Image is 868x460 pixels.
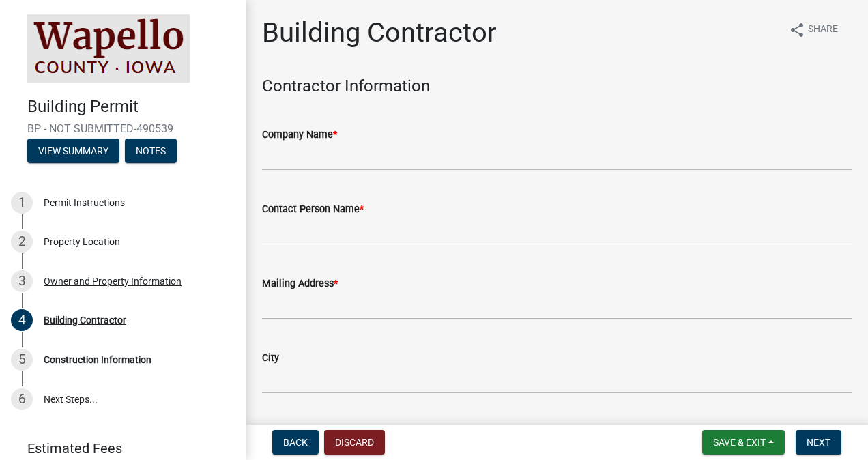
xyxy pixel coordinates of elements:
[262,279,338,289] label: Mailing Address
[44,315,126,325] div: Building Contractor
[125,146,177,157] wm-modal-confirm: Notes
[27,146,119,157] wm-modal-confirm: Summary
[11,349,33,371] div: 5
[11,270,33,292] div: 3
[27,139,119,163] button: View Summary
[262,205,364,214] label: Contact Person Name
[27,122,218,135] span: BP - NOT SUBMITTED-490539
[11,231,33,253] div: 2
[778,16,849,43] button: shareShare
[789,22,805,38] i: share
[44,237,120,246] div: Property Location
[11,192,33,214] div: 1
[808,22,838,38] span: Share
[283,437,308,448] span: Back
[44,276,182,286] div: Owner and Property Information
[11,388,33,410] div: 6
[807,437,830,448] span: Next
[27,14,190,83] img: Wapello County, Iowa
[262,354,279,363] label: City
[27,97,235,117] h4: Building Permit
[262,130,337,140] label: Company Name
[44,198,125,207] div: Permit Instructions
[125,139,177,163] button: Notes
[44,355,151,364] div: Construction Information
[702,430,785,455] button: Save & Exit
[713,437,766,448] span: Save & Exit
[262,16,497,49] h1: Building Contractor
[796,430,841,455] button: Next
[324,430,385,455] button: Discard
[272,430,319,455] button: Back
[11,309,33,331] div: 4
[262,76,852,96] h4: Contractor Information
